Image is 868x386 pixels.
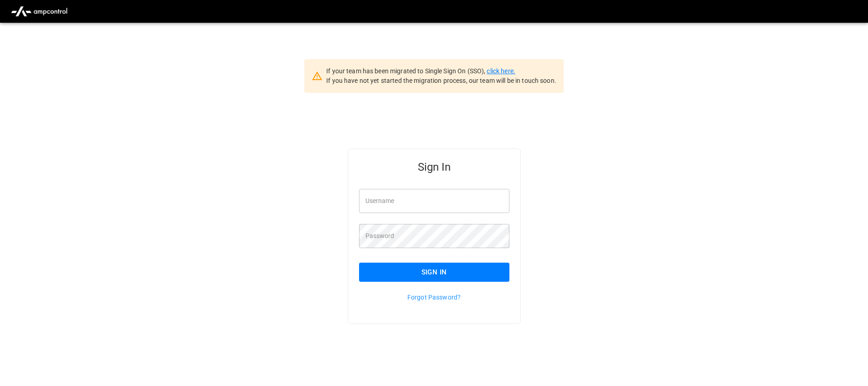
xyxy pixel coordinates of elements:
[326,77,556,84] span: If you have not yet started the migration process, our team will be in touch soon.
[487,67,515,75] a: click here.
[359,293,509,302] p: Forgot Password?
[359,263,509,282] button: Sign In
[359,160,509,174] h5: Sign In
[7,3,71,20] img: ampcontrol.io logo
[326,67,487,75] span: If your team has been migrated to Single Sign On (SSO),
